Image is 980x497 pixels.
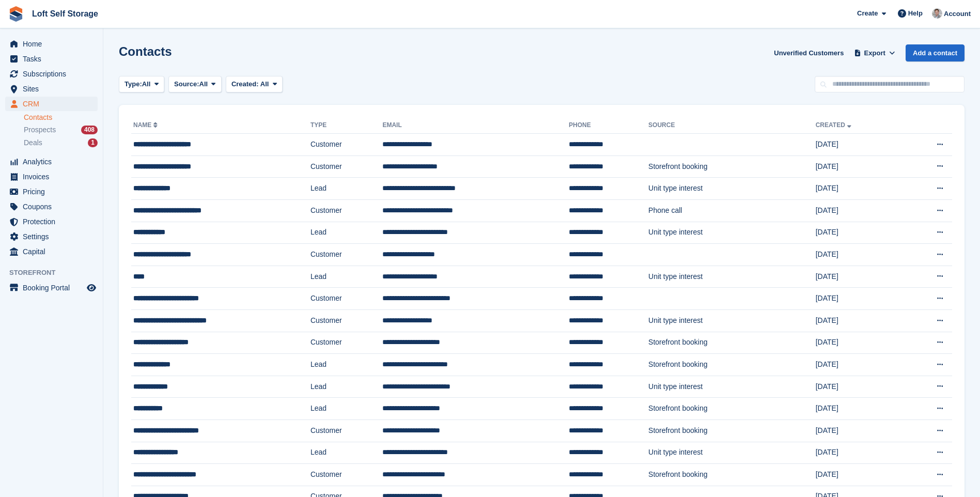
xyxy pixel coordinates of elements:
[906,44,965,61] a: Add a contact
[310,117,382,134] th: Type
[648,222,816,244] td: Unit type interest
[816,442,903,464] td: [DATE]
[310,376,382,398] td: Lead
[648,464,816,486] td: Storefront booking
[648,442,816,464] td: Unit type interest
[569,117,648,134] th: Phone
[648,309,816,332] td: Unit type interest
[816,134,903,156] td: [DATE]
[5,199,98,214] a: menu
[5,154,98,169] a: menu
[310,442,382,464] td: Lead
[5,82,98,96] a: menu
[5,52,98,66] a: menu
[23,199,85,214] span: Coupons
[5,169,98,184] a: menu
[24,113,98,122] a: Contacts
[770,44,848,61] a: Unverified Customers
[648,117,816,134] th: Source
[23,169,85,184] span: Invoices
[23,154,85,169] span: Analytics
[88,138,98,147] div: 1
[23,82,85,96] span: Sites
[382,117,569,134] th: Email
[648,178,816,200] td: Unit type interest
[5,97,98,111] a: menu
[816,244,903,266] td: [DATE]
[5,37,98,51] a: menu
[816,354,903,376] td: [DATE]
[310,398,382,420] td: Lead
[23,52,85,66] span: Tasks
[142,79,151,89] span: All
[816,309,903,332] td: [DATE]
[24,138,42,148] span: Deals
[23,229,85,244] span: Settings
[260,80,269,88] span: All
[852,44,897,61] button: Export
[648,156,816,178] td: Storefront booking
[81,126,98,134] div: 408
[648,199,816,222] td: Phone call
[9,268,103,278] span: Storefront
[310,199,382,222] td: Customer
[310,288,382,310] td: Customer
[648,354,816,376] td: Storefront booking
[5,214,98,229] a: menu
[816,178,903,200] td: [DATE]
[24,137,98,148] a: Deals 1
[908,8,923,19] span: Help
[23,184,85,199] span: Pricing
[8,6,24,22] img: stora-icon-8386f47178a22dfd0bd8f6a31ec36ba5ce8667c1dd55bd0f319d3a0aa187defe.svg
[5,281,98,295] a: menu
[174,79,199,89] span: Source:
[23,37,85,51] span: Home
[23,244,85,259] span: Capital
[231,80,259,88] span: Created:
[23,281,85,295] span: Booking Portal
[125,79,142,89] span: Type:
[816,199,903,222] td: [DATE]
[5,184,98,199] a: menu
[5,244,98,259] a: menu
[85,282,98,294] a: Preview store
[24,125,98,135] a: Prospects 408
[310,420,382,442] td: Customer
[28,5,102,22] a: Loft Self Storage
[168,76,222,93] button: Source: All
[310,332,382,354] td: Customer
[648,332,816,354] td: Storefront booking
[23,97,85,111] span: CRM
[310,134,382,156] td: Customer
[648,420,816,442] td: Storefront booking
[816,156,903,178] td: [DATE]
[310,464,382,486] td: Customer
[199,79,208,89] span: All
[816,464,903,486] td: [DATE]
[816,266,903,288] td: [DATE]
[816,376,903,398] td: [DATE]
[119,44,172,58] h1: Contacts
[226,76,283,93] button: Created: All
[816,332,903,354] td: [DATE]
[310,266,382,288] td: Lead
[119,76,164,93] button: Type: All
[816,222,903,244] td: [DATE]
[944,9,971,19] span: Account
[310,244,382,266] td: Customer
[310,222,382,244] td: Lead
[648,266,816,288] td: Unit type interest
[310,354,382,376] td: Lead
[816,288,903,310] td: [DATE]
[816,420,903,442] td: [DATE]
[648,398,816,420] td: Storefront booking
[23,67,85,81] span: Subscriptions
[5,67,98,81] a: menu
[24,125,56,135] span: Prospects
[648,376,816,398] td: Unit type interest
[857,8,878,19] span: Create
[932,8,942,19] img: Nik Williams
[310,178,382,200] td: Lead
[5,229,98,244] a: menu
[310,156,382,178] td: Customer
